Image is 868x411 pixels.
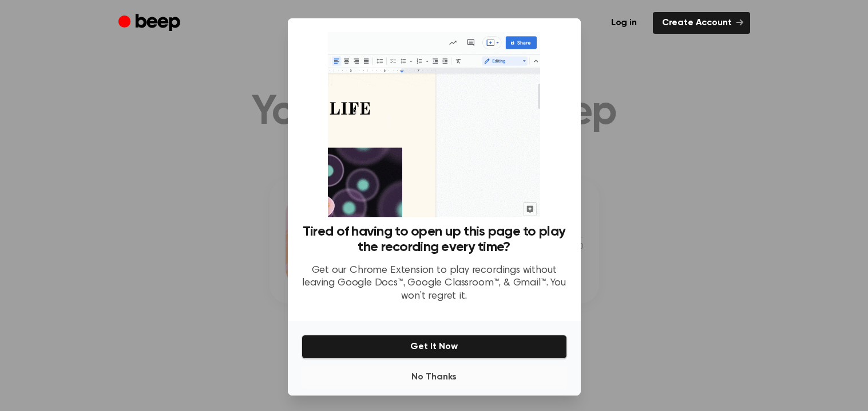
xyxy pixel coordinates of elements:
[118,12,183,34] a: Beep
[302,224,567,255] h3: Tired of having to open up this page to play the recording every time?
[302,335,567,359] button: Get It Now
[602,12,646,34] a: Log in
[302,264,567,303] p: Get our Chrome Extension to play recordings without leaving Google Docs™, Google Classroom™, & Gm...
[328,32,540,217] img: Beep extension in action
[653,12,750,34] a: Create Account
[302,366,567,389] button: No Thanks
